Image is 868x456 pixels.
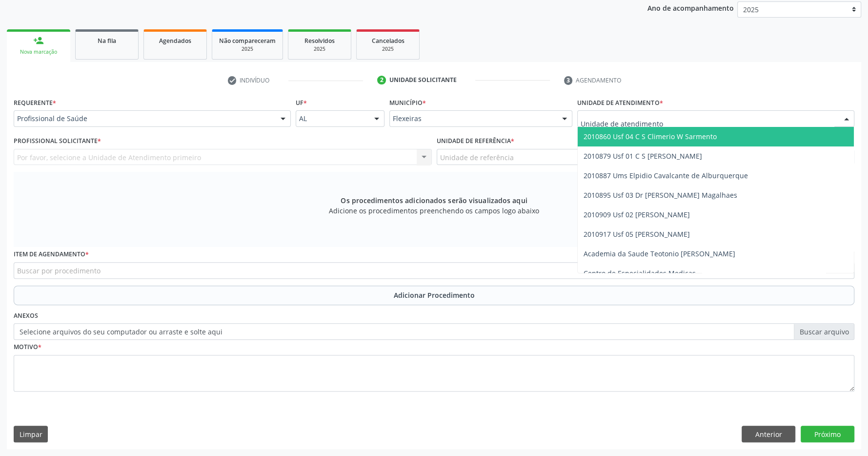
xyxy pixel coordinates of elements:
div: Nova marcação [14,48,63,56]
span: AL [299,114,365,124]
span: Os procedimentos adicionados serão visualizados aqui [341,195,527,206]
span: 2010887 Ums Elpidio Cavalcante de Alburquerque [584,171,748,180]
span: 2010860 Usf 04 C S Climerio W Sarmento [584,132,717,141]
label: Motivo [14,340,41,355]
span: Buscar por procedimento [17,266,101,276]
span: Flexeiras [393,114,552,124]
span: Unidade de referência [440,152,514,163]
span: Cancelados [372,37,404,45]
span: Agendados [159,37,191,45]
span: Adicione os procedimentos preenchendo os campos logo abaixo [329,206,539,216]
span: 2010879 Usf 01 C S [PERSON_NAME] [584,151,702,161]
span: 2010909 Usf 02 [PERSON_NAME] [584,210,690,219]
label: Profissional Solicitante [14,134,101,149]
div: Unidade solicitante [389,76,457,84]
span: Centro de Especialidades Medicas [584,269,696,278]
label: UF [296,95,307,110]
div: 2025 [295,45,344,53]
div: person_add [33,35,44,46]
input: Unidade de atendimento [581,114,834,133]
div: 2 [377,76,386,84]
button: Anterior [742,426,795,442]
span: Resolvidos [304,37,335,45]
label: Requerente [14,95,56,110]
span: Na fila [98,37,116,45]
span: Academia da Saude Teotonio [PERSON_NAME] [584,249,735,258]
label: Anexos [14,309,38,324]
span: Profissional de Saúde [17,114,271,124]
button: Próximo [801,426,854,442]
label: Unidade de referência [437,134,514,149]
button: Limpar [14,426,48,442]
label: Unidade de atendimento [577,95,663,110]
span: 2010917 Usf 05 [PERSON_NAME] [584,229,690,239]
span: Não compareceram [219,37,276,45]
p: Ano de acompanhamento [647,1,734,14]
div: 2025 [219,45,276,53]
div: 2025 [363,45,412,53]
span: Adicionar Procedimento [394,290,475,300]
label: Item de agendamento [14,247,89,262]
label: Município [389,95,426,110]
span: 2010895 Usf 03 Dr [PERSON_NAME] Magalhaes [584,190,737,200]
button: Adicionar Procedimento [14,286,854,305]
